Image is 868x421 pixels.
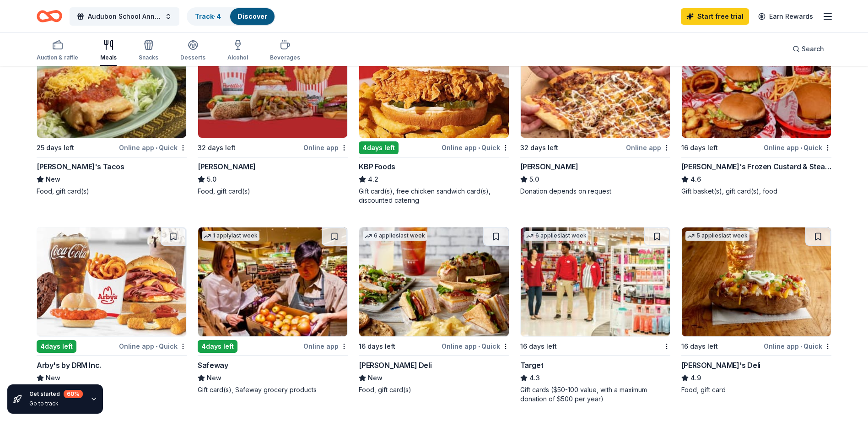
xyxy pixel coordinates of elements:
[37,161,124,172] div: [PERSON_NAME]'s Tacos
[520,187,670,196] div: Donation depends on request
[520,28,670,196] a: Image for Casey'sTop rated1 applylast week32 days leftOnline app[PERSON_NAME]5.0Donation depends ...
[202,231,259,241] div: 1 apply last week
[359,341,395,352] div: 16 days left
[681,360,760,371] div: [PERSON_NAME]'s Deli
[753,8,819,25] a: Earn Rewards
[187,7,275,26] button: Track· 4Discover
[37,29,186,138] img: Image for Rudy's Tacos
[227,54,248,61] div: Alcohol
[359,29,508,138] img: Image for KBP Foods
[764,340,831,352] div: Online app Quick
[198,187,348,196] div: Food, gift card(s)
[478,144,480,151] span: •
[800,144,802,151] span: •
[682,29,831,138] img: Image for Freddy's Frozen Custard & Steakburgers
[180,36,205,66] button: Desserts
[198,29,347,138] img: Image for Portillo's
[682,227,831,336] img: Image for Jason's Deli
[198,385,348,394] div: Gift card(s), Safeway grocery products
[359,227,508,336] img: Image for McAlister's Deli
[681,227,831,394] a: Image for Jason's Deli5 applieslast week16 days leftOnline app•Quick[PERSON_NAME]'s Deli4.9Food, ...
[198,227,348,394] a: Image for Safeway1 applylast week4days leftOnline appSafewayNewGift card(s), Safeway grocery prod...
[359,161,395,172] div: KBP Foods
[681,8,749,25] a: Start free trial
[520,161,578,172] div: [PERSON_NAME]
[529,174,539,185] span: 5.0
[227,36,248,66] button: Alcohol
[520,227,670,404] a: Image for Target6 applieslast week16 days leftTarget4.3Gift cards ($50-100 value, with a maximum ...
[690,372,701,383] span: 4.9
[520,385,670,404] div: Gift cards ($50-100 value, with a maximum donation of $500 per year)
[37,360,101,371] div: Arby's by DRM Inc.
[64,390,83,398] div: 60 %
[359,187,509,205] div: Gift card(s), free chicken sandwich card(s), discounted catering
[478,343,480,350] span: •
[46,372,60,383] span: New
[70,7,179,26] button: Audubon School Annual Fundraiser
[368,372,383,383] span: New
[785,40,831,58] button: Search
[681,142,718,153] div: 16 days left
[359,385,509,394] div: Food, gift card(s)
[681,161,831,172] div: [PERSON_NAME]'s Frozen Custard & Steakburgers
[180,54,205,61] div: Desserts
[46,174,60,185] span: New
[37,5,62,27] a: Home
[37,187,187,196] div: Food, gift card(s)
[442,142,509,153] div: Online app Quick
[37,36,78,66] button: Auction & raffle
[156,144,157,151] span: •
[37,142,74,153] div: 25 days left
[303,142,348,153] div: Online app
[119,340,187,352] div: Online app Quick
[520,142,558,153] div: 32 days left
[442,340,509,352] div: Online app Quick
[764,142,831,153] div: Online app Quick
[363,231,427,241] div: 6 applies last week
[100,54,117,61] div: Meals
[359,28,509,205] a: Image for KBP Foods12 applieslast week4days leftOnline app•QuickKBP Foods4.2Gift card(s), free ch...
[119,142,187,153] div: Online app Quick
[88,11,161,22] span: Audubon School Annual Fundraiser
[198,142,236,153] div: 32 days left
[681,385,831,394] div: Food, gift card
[156,343,157,350] span: •
[195,12,221,20] a: Track· 4
[139,36,158,66] button: Snacks
[37,340,76,353] div: 4 days left
[359,360,431,371] div: [PERSON_NAME] Deli
[29,400,83,407] div: Go to track
[37,227,187,394] a: Image for Arby's by DRM Inc.4days leftOnline app•QuickArby's by DRM Inc.NewFood, coupon(s)
[37,54,78,61] div: Auction & raffle
[198,360,228,371] div: Safeway
[270,54,300,61] div: Beverages
[520,341,557,352] div: 16 days left
[681,187,831,196] div: Gift basket(s), gift card(s), food
[198,227,347,336] img: Image for Safeway
[802,43,824,54] span: Search
[237,12,267,20] a: Discover
[207,174,216,185] span: 5.0
[685,231,749,241] div: 5 applies last week
[198,340,237,353] div: 4 days left
[37,227,186,336] img: Image for Arby's by DRM Inc.
[690,174,701,185] span: 4.6
[29,390,83,398] div: Get started
[37,28,187,196] a: Image for Rudy's TacosLocal25 days leftOnline app•Quick[PERSON_NAME]'s TacosNewFood, gift card(s)
[359,141,399,154] div: 4 days left
[800,343,802,350] span: •
[100,36,117,66] button: Meals
[270,36,300,66] button: Beverages
[521,29,670,138] img: Image for Casey's
[681,28,831,196] a: Image for Freddy's Frozen Custard & Steakburgers10 applieslast week16 days leftOnline app•Quick[P...
[521,227,670,336] img: Image for Target
[198,28,348,196] a: Image for Portillo'sTop rated2 applieslast week32 days leftOnline app[PERSON_NAME]5.0Food, gift c...
[368,174,378,185] span: 4.2
[303,340,348,352] div: Online app
[359,227,509,394] a: Image for McAlister's Deli6 applieslast week16 days leftOnline app•Quick[PERSON_NAME] DeliNewFood...
[198,161,256,172] div: [PERSON_NAME]
[626,142,670,153] div: Online app
[529,372,540,383] span: 4.3
[520,360,544,371] div: Target
[524,231,588,241] div: 6 applies last week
